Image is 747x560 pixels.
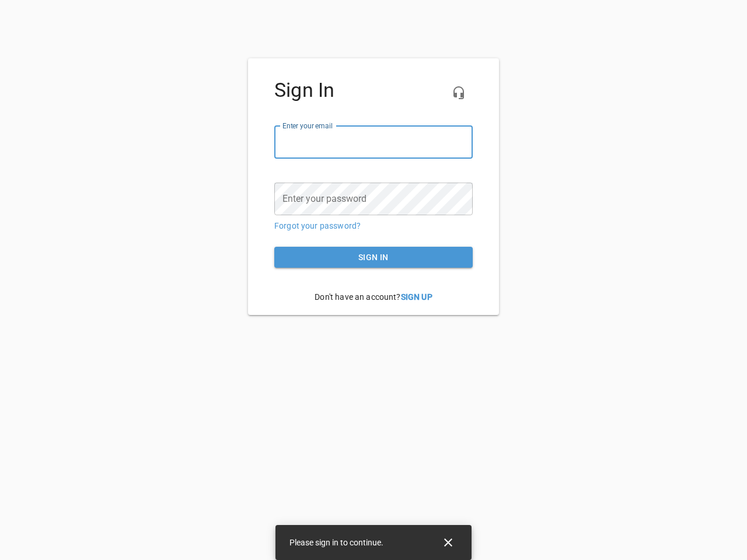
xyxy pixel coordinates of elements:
h4: Sign In [274,79,473,102]
iframe: Chat [492,131,738,551]
span: Please sign in to continue. [289,538,383,547]
span: Sign in [284,250,463,265]
button: Close [434,528,462,556]
p: Don't have an account? [274,282,473,312]
button: Sign in [274,247,473,268]
a: Forgot your password? [274,221,361,230]
a: Sign Up [401,292,432,302]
